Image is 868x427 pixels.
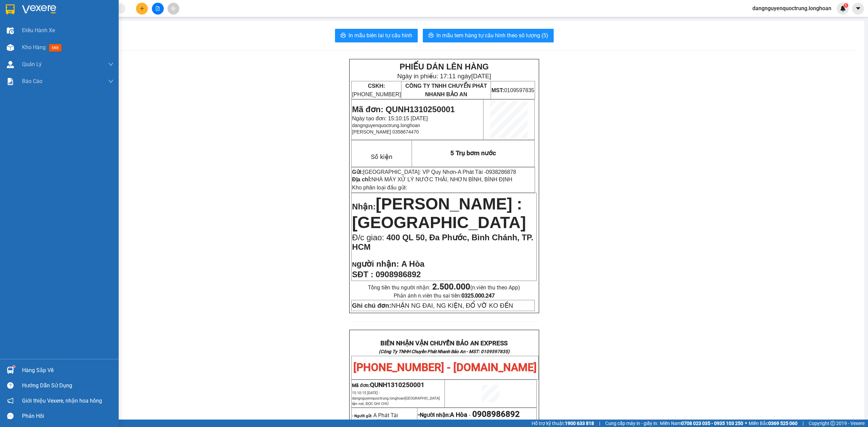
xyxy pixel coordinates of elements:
[461,292,495,299] strong: 0325.000.247
[599,420,600,427] span: |
[845,3,847,8] span: 1
[171,6,176,11] span: aim
[352,169,363,175] strong: Gửi:
[418,411,467,419] strong: -
[768,421,797,426] strong: 0369 525 060
[352,177,371,182] strong: Địa chỉ:
[136,3,148,15] button: plus
[745,422,747,425] span: ⚪️
[472,409,520,419] span: 0908986892
[340,33,346,39] span: printer
[352,302,513,309] span: NHẬN NG ĐAI, NG KIỆN, ĐỔ VỠ KO ĐỀN
[49,44,61,52] span: mới
[155,6,160,11] span: file-add
[458,169,516,175] span: A Phát Tài -
[432,284,520,291] span: (n.viên thu theo App)
[371,153,392,161] span: Số kiện
[45,3,134,12] strong: PHIẾU DÁN LÊN HÀNG
[423,29,554,42] button: printerIn mẫu tem hàng tự cấu hình theo số lượng (5)
[565,421,594,426] strong: 1900 633 818
[352,105,455,114] span: Mã đơn: QUNH1310250001
[352,261,399,268] strong: N
[352,185,407,190] span: Kho phân loại đầu gửi:
[352,412,398,425] span: A Phát Tài -
[352,391,440,406] span: 15:10:15 [DATE] -
[397,73,491,80] span: Ngày in phiếu: 17:11 ngày
[471,73,491,80] span: [DATE]
[660,420,743,427] span: Miền Nam
[420,412,467,418] span: Người nhận:
[335,29,418,42] button: printerIn mẫu biên lai tự cấu hình
[43,14,137,21] span: Ngày in phiếu: 16:56 ngày
[855,5,861,12] span: caret-down
[349,31,412,40] span: In mẫu biên lai tự cấu hình
[394,292,495,299] span: Phản ánh n.viên thu sai tiền:
[140,6,144,11] span: plus
[405,83,487,97] span: CÔNG TY TNHH CHUYỂN PHÁT NHANH BẢO AN
[532,420,594,427] span: Hỗ trợ kỹ thuật:
[22,26,55,35] span: Điều hành xe
[7,44,14,51] img: warehouse-icon
[450,149,496,157] span: 5 Trụ bơm nước
[7,382,14,389] span: question-circle
[7,398,14,404] span: notification
[852,3,864,15] button: caret-down
[22,60,42,68] span: Quản Lý
[22,411,114,421] div: Phản hồi
[352,202,376,211] span: Nhận:
[371,177,512,182] span: NHÀ MÁY XỬ LÝ NƯỚC THẢI, NHƠN BÌNH, BÌNH ĐỊNH
[6,4,15,15] img: logo-vxr
[747,4,837,13] span: dangnguyenquoctrung.longhoan
[491,87,504,93] strong: MST:
[7,27,14,34] img: warehouse-icon
[749,420,797,427] span: Miền Bắc
[59,23,124,35] span: CÔNG TY TNHH CHUYỂN PHÁT NHANH BẢO AN
[352,414,372,418] strong: - Người gửi:
[167,3,179,15] button: aim
[353,361,537,374] span: [PHONE_NUMBER] - [DOMAIN_NAME]
[830,421,835,426] span: copyright
[352,83,401,97] span: [PHONE_NUMBER]
[22,44,46,50] span: Kho hàng
[467,412,472,418] span: -
[352,233,386,242] span: Đ/c giao:
[108,79,114,84] span: down
[108,62,114,67] span: down
[3,41,105,50] span: Mã đơn: QUNH1310250001
[152,3,164,15] button: file-add
[428,33,434,39] span: printer
[456,169,516,175] span: -
[22,396,102,405] span: Giới thiệu Vexere, nhận hoa hồng
[368,83,385,89] strong: CSKH:
[352,129,419,135] span: [PERSON_NAME] 0358674470
[352,396,440,406] span: dangnguyenquoctrung.longhoan
[605,420,658,427] span: Cung cấp máy in - giấy in:
[352,195,526,231] span: [PERSON_NAME] : [GEOGRAPHIC_DATA]
[352,123,420,128] span: dangnguyenquoctrung.longhoan
[7,78,14,85] img: solution-icon
[19,23,36,29] strong: CSKH:
[844,3,848,8] sup: 1
[436,31,548,40] span: In mẫu tem hàng tự cấu hình theo số lượng (5)
[352,233,533,251] span: 400 QL 50, Đa Phước, Bình Chánh, TP. HCM
[681,421,743,426] strong: 0708 023 035 - 0935 103 250
[13,366,15,368] sup: 1
[380,340,508,347] strong: BIÊN NHẬN VẬN CHUYỂN BẢO AN EXPRESS
[379,349,510,354] strong: (Công Ty TNHH Chuyển Phát Nhanh Bảo An - MST: 0109597835)
[3,23,52,35] span: [PHONE_NUMBER]
[352,302,391,309] strong: Ghi chú đơn:
[486,169,516,175] span: 0938286878
[352,116,428,121] span: Ngày tạo đơn: 15:10:15 [DATE]
[22,77,42,85] span: Báo cáo
[352,270,373,279] strong: SĐT :
[803,420,804,427] span: |
[22,381,114,391] div: Hướng dẫn sử dụng
[363,169,456,175] span: [GEOGRAPHIC_DATA]: VP Quy Nhơn
[401,259,424,268] span: A Hòa
[450,411,467,419] span: A Hòa
[353,419,384,425] span: 0938286878
[432,282,470,291] strong: 2.500.000
[399,62,489,71] strong: PHIẾU DÁN LÊN HÀNG
[7,413,14,419] span: message
[376,270,421,279] span: 0908986892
